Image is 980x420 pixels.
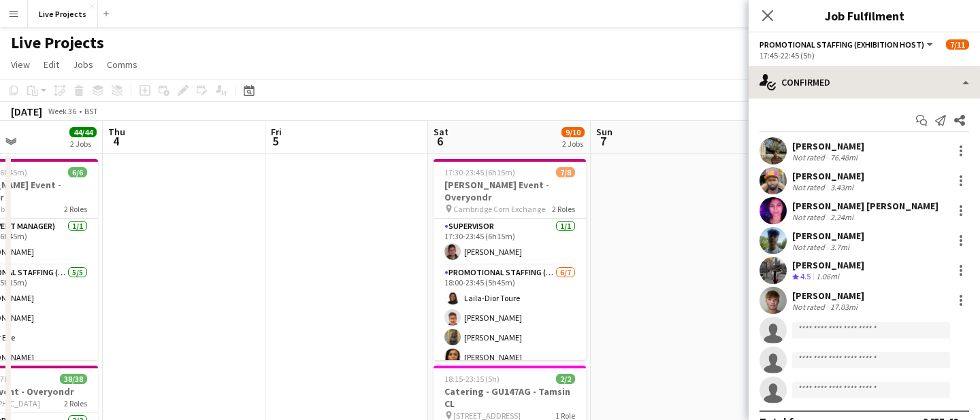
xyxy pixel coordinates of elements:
[561,127,585,137] span: 9/10
[792,200,938,212] div: [PERSON_NAME] [PERSON_NAME]
[792,170,864,182] div: [PERSON_NAME]
[444,374,500,384] span: 18:15-23:15 (5h)
[828,182,856,192] div: 3.43mi
[70,139,96,149] div: 2 Jobs
[11,33,104,53] h1: Live Projects
[434,126,448,138] span: Sat
[69,127,97,137] span: 44/44
[68,167,87,177] span: 6/6
[749,66,980,99] div: Confirmed
[434,219,586,265] app-card-role: Supervisor1/117:30-23:45 (6h15m)[PERSON_NAME]
[5,56,35,73] a: View
[434,179,586,203] h3: [PERSON_NAME] Event - Overyondr
[106,133,125,149] span: 4
[800,271,811,281] span: 4.5
[101,56,143,73] a: Comms
[73,58,93,71] span: Jobs
[271,126,282,138] span: Fri
[792,230,864,242] div: [PERSON_NAME]
[759,50,969,60] div: 17:45-22:45 (5h)
[11,58,30,71] span: View
[792,212,828,222] div: Not rated
[64,398,87,408] span: 2 Roles
[11,105,42,118] div: [DATE]
[594,133,612,149] span: 7
[44,58,59,71] span: Edit
[28,1,98,27] button: Live Projects
[434,385,586,410] h3: Catering - GU147AG - Tamsin CL
[431,133,448,149] span: 6
[84,106,98,116] div: BST
[556,374,575,384] span: 2/2
[792,140,864,152] div: [PERSON_NAME]
[828,212,856,222] div: 2.24mi
[792,182,828,192] div: Not rated
[749,7,980,24] h3: Job Fulfilment
[67,56,99,73] a: Jobs
[434,159,586,360] app-job-card: 17:30-23:45 (6h15m)7/8[PERSON_NAME] Event - Overyondr Cambridge Corn Exchange2 RolesSupervisor1/1...
[759,39,935,50] button: Promotional Staffing (Exhibition Host)
[269,133,282,149] span: 5
[759,39,924,50] span: Promotional Staffing (Exhibition Host)
[792,302,828,312] div: Not rated
[64,204,87,214] span: 2 Roles
[107,58,137,71] span: Comms
[60,374,87,384] span: 38/38
[792,152,828,162] div: Not rated
[828,302,860,312] div: 17.03mi
[792,259,864,271] div: [PERSON_NAME]
[596,126,612,138] span: Sun
[813,271,842,283] div: 1.06mi
[792,242,828,252] div: Not rated
[552,204,575,214] span: 2 Roles
[562,139,584,149] div: 2 Jobs
[792,290,864,302] div: [PERSON_NAME]
[946,39,969,50] span: 7/11
[828,152,860,162] div: 76.48mi
[108,126,125,138] span: Thu
[453,204,545,214] span: Cambridge Corn Exchange
[38,56,65,73] a: Edit
[828,242,852,252] div: 3.7mi
[45,106,79,116] span: Week 36
[444,167,515,177] span: 17:30-23:45 (6h15m)
[556,167,575,177] span: 7/8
